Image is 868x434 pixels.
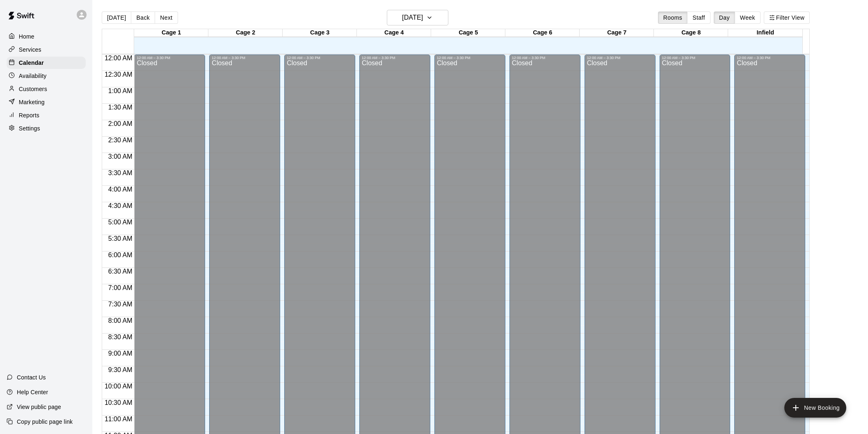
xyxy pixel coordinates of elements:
[19,46,41,54] p: Services
[357,29,431,37] div: Cage 4
[106,137,135,144] span: 2:30 AM
[106,104,135,111] span: 1:30 AM
[7,57,86,69] a: Calendar
[737,56,803,60] div: 12:00 AM – 3:30 PM
[437,56,503,60] div: 12:00 AM – 3:30 PM
[19,98,45,106] p: Marketing
[103,416,135,423] span: 11:00 AM
[431,29,505,37] div: Cage 5
[784,398,846,418] button: add
[287,56,353,60] div: 12:00 AM – 3:30 PM
[7,122,86,135] a: Settings
[106,366,135,373] span: 9:30 AM
[106,268,135,275] span: 6:30 AM
[106,350,135,357] span: 9:00 AM
[764,11,810,24] button: Filter View
[106,284,135,291] span: 7:00 AM
[728,29,802,37] div: Infield
[19,111,39,119] p: Reports
[103,383,135,390] span: 10:00 AM
[19,85,47,93] p: Customers
[387,10,448,25] button: [DATE]
[106,317,135,324] span: 8:00 AM
[505,29,580,37] div: Cage 6
[131,11,155,24] button: Back
[402,12,423,23] h6: [DATE]
[106,251,135,258] span: 6:00 AM
[17,418,73,426] p: Copy public page link
[714,11,735,24] button: Day
[106,153,135,160] span: 3:00 AM
[106,186,135,193] span: 4:00 AM
[103,55,135,62] span: 12:00 AM
[17,403,61,411] p: View public page
[587,56,653,60] div: 12:00 AM – 3:30 PM
[106,219,135,226] span: 5:00 AM
[19,124,40,132] p: Settings
[106,120,135,127] span: 2:00 AM
[19,72,47,80] p: Availability
[19,32,34,41] p: Home
[106,301,135,308] span: 7:30 AM
[106,202,135,209] span: 4:30 AM
[658,11,688,24] button: Rooms
[7,43,86,56] a: Services
[212,56,278,60] div: 12:00 AM – 3:30 PM
[208,29,283,37] div: Cage 2
[106,87,135,94] span: 1:00 AM
[134,29,208,37] div: Cage 1
[654,29,728,37] div: Cage 8
[106,235,135,242] span: 5:30 AM
[580,29,654,37] div: Cage 7
[7,109,86,121] a: Reports
[102,11,131,24] button: [DATE]
[7,96,86,108] a: Marketing
[7,30,86,43] a: Home
[19,59,44,67] p: Calendar
[103,71,135,78] span: 12:30 AM
[106,333,135,340] span: 8:30 AM
[662,56,728,60] div: 12:00 AM – 3:30 PM
[7,70,86,82] a: Availability
[17,373,46,381] p: Contact Us
[735,11,761,24] button: Week
[137,56,203,60] div: 12:00 AM – 3:30 PM
[17,388,48,396] p: Help Center
[103,399,135,406] span: 10:30 AM
[106,169,135,176] span: 3:30 AM
[512,56,578,60] div: 12:00 AM – 3:30 PM
[155,11,178,24] button: Next
[687,11,710,24] button: Staff
[283,29,357,37] div: Cage 3
[7,83,86,95] a: Customers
